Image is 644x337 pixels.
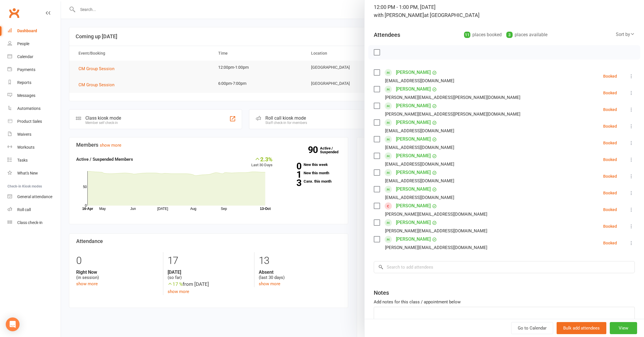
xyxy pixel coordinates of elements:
[506,32,513,38] div: 3
[17,80,31,85] div: Reports
[374,261,635,273] input: Search to add attendees
[506,31,547,39] div: places available
[7,167,61,180] a: What's New
[17,220,43,225] div: Class check-in
[603,141,617,145] div: Booked
[396,168,431,177] a: [PERSON_NAME]
[603,191,617,195] div: Booked
[396,68,431,77] a: [PERSON_NAME]
[17,132,31,137] div: Waivers
[603,158,617,162] div: Booked
[17,145,34,150] div: Workouts
[396,201,431,210] a: [PERSON_NAME]
[7,50,61,63] a: Calendar
[396,185,431,194] a: [PERSON_NAME]
[17,194,52,199] div: General attendance
[7,190,61,203] a: General attendance kiosk mode
[17,54,33,59] div: Calendar
[557,322,606,334] button: Bulk add attendees
[424,12,480,18] span: at [GEOGRAPHIC_DATA]
[385,194,454,201] div: [EMAIL_ADDRESS][DOMAIN_NAME]
[7,63,61,76] a: Payments
[7,216,61,229] a: Class kiosk mode
[374,3,635,19] div: 12:00 PM - 1:00 PM, [DATE]
[7,89,61,102] a: Messages
[603,108,617,112] div: Booked
[374,31,400,39] div: Attendees
[396,218,431,227] a: [PERSON_NAME]
[385,94,520,101] div: [PERSON_NAME][EMAIL_ADDRESS][PERSON_NAME][DOMAIN_NAME]
[17,41,29,46] div: People
[7,128,61,141] a: Waivers
[17,207,31,212] div: Roll call
[7,76,61,89] a: Reports
[7,37,61,50] a: People
[17,93,35,98] div: Messages
[603,208,617,212] div: Booked
[17,119,42,124] div: Product Sales
[17,106,41,111] div: Automations
[385,144,454,151] div: [EMAIL_ADDRESS][DOMAIN_NAME]
[385,227,487,235] div: [PERSON_NAME][EMAIL_ADDRESS][DOMAIN_NAME]
[616,31,635,38] div: Sort by
[385,77,454,85] div: [EMAIL_ADDRESS][DOMAIN_NAME]
[7,115,61,128] a: Product Sales
[7,102,61,115] a: Automations
[603,124,617,128] div: Booked
[603,241,617,245] div: Booked
[7,141,61,154] a: Workouts
[610,322,637,334] button: View
[603,224,617,228] div: Booked
[17,171,38,175] div: What's New
[385,177,454,185] div: [EMAIL_ADDRESS][DOMAIN_NAME]
[464,31,502,39] div: places booked
[396,235,431,244] a: [PERSON_NAME]
[385,210,487,218] div: [PERSON_NAME][EMAIL_ADDRESS][DOMAIN_NAME]
[374,289,389,297] div: Notes
[7,154,61,167] a: Tasks
[603,74,617,78] div: Booked
[396,151,431,160] a: [PERSON_NAME]
[385,110,520,118] div: [PERSON_NAME][EMAIL_ADDRESS][PERSON_NAME][DOMAIN_NAME]
[374,298,635,305] div: Add notes for this class / appointment below
[17,158,28,162] div: Tasks
[6,317,20,331] div: Open Intercom Messenger
[396,135,431,144] a: [PERSON_NAME]
[17,67,35,72] div: Payments
[396,85,431,94] a: [PERSON_NAME]
[511,322,553,334] a: Go to Calendar
[385,127,454,135] div: [EMAIL_ADDRESS][DOMAIN_NAME]
[603,91,617,95] div: Booked
[464,32,470,38] div: 11
[17,28,37,33] div: Dashboard
[7,24,61,37] a: Dashboard
[385,160,454,168] div: [EMAIL_ADDRESS][DOMAIN_NAME]
[385,244,487,251] div: [PERSON_NAME][EMAIL_ADDRESS][DOMAIN_NAME]
[374,12,424,18] span: with [PERSON_NAME]
[603,174,617,178] div: Booked
[7,6,21,20] a: Clubworx
[396,101,431,110] a: [PERSON_NAME]
[7,203,61,216] a: Roll call
[396,118,431,127] a: [PERSON_NAME]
